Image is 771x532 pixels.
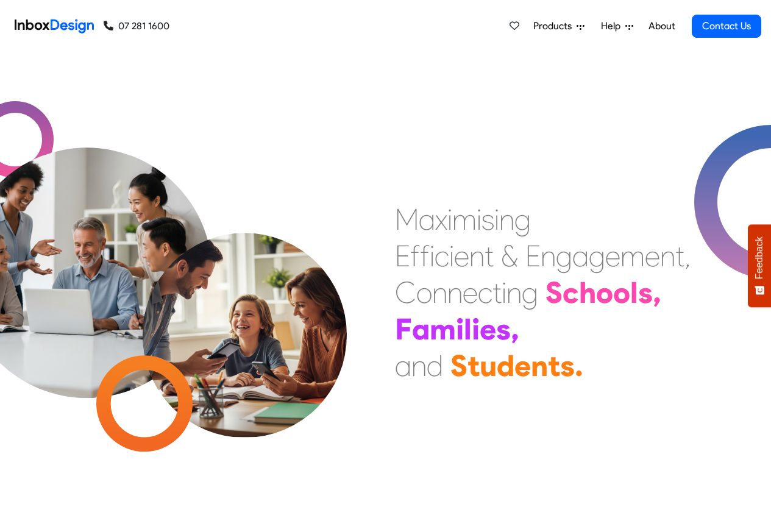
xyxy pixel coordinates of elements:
a: 07 281 1600 [104,19,169,34]
div: s [481,201,494,238]
div: a [395,347,411,384]
div: m [452,201,477,238]
img: parents_with_child.png [117,182,372,438]
div: a [412,311,430,347]
div: f [420,238,430,274]
div: x [435,201,447,238]
div: g [514,201,531,238]
div: n [660,238,675,274]
div: s [638,274,653,311]
div: n [506,274,522,311]
div: c [563,274,579,311]
div: t [548,347,560,384]
div: n [541,238,556,274]
a: About [645,14,678,38]
div: d [497,347,514,384]
div: n [432,274,447,311]
div: n [499,201,514,238]
div: i [472,311,480,347]
div: d [427,347,443,384]
div: g [556,238,572,274]
div: l [630,274,638,311]
div: , [511,311,519,347]
div: , [653,274,661,311]
div: m [430,311,456,347]
div: a [419,201,435,238]
div: o [596,274,613,311]
div: S [450,347,467,384]
span: Products [533,19,577,34]
div: a [572,238,589,274]
div: i [447,201,452,238]
div: o [613,274,630,311]
div: f [410,238,420,274]
div: s [560,347,575,384]
div: n [411,347,427,384]
button: Feedback - Show survey [748,224,771,307]
div: i [449,238,454,274]
span: Feedback [754,236,765,279]
div: E [395,238,410,274]
a: Products [528,14,589,38]
div: g [522,274,538,311]
div: F [395,311,412,347]
div: t [675,238,684,274]
div: t [492,274,502,311]
a: Contact Us [692,15,761,38]
div: u [480,347,497,384]
div: e [454,238,469,274]
div: C [395,274,416,311]
div: c [435,238,449,274]
div: l [464,311,472,347]
a: Help [596,14,638,38]
div: i [430,238,435,274]
div: Maximising Efficient & Engagement, Connecting Schools, Families, and Students. [395,201,691,384]
div: e [514,347,531,384]
div: t [485,238,494,274]
div: , [684,238,691,274]
div: o [416,274,432,311]
div: . [575,347,583,384]
div: i [502,274,506,311]
div: n [469,238,485,274]
div: e [463,274,478,311]
div: i [456,311,464,347]
div: i [494,201,499,238]
span: Help [601,19,625,34]
div: n [531,347,548,384]
div: & [501,238,518,274]
div: s [496,311,511,347]
div: e [605,238,620,274]
div: n [447,274,463,311]
div: M [395,201,419,238]
div: e [645,238,660,274]
div: m [620,238,645,274]
div: g [589,238,605,274]
div: t [467,347,480,384]
div: i [477,201,481,238]
div: S [545,274,563,311]
div: c [478,274,492,311]
div: h [579,274,596,311]
div: E [525,238,541,274]
div: e [480,311,496,347]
